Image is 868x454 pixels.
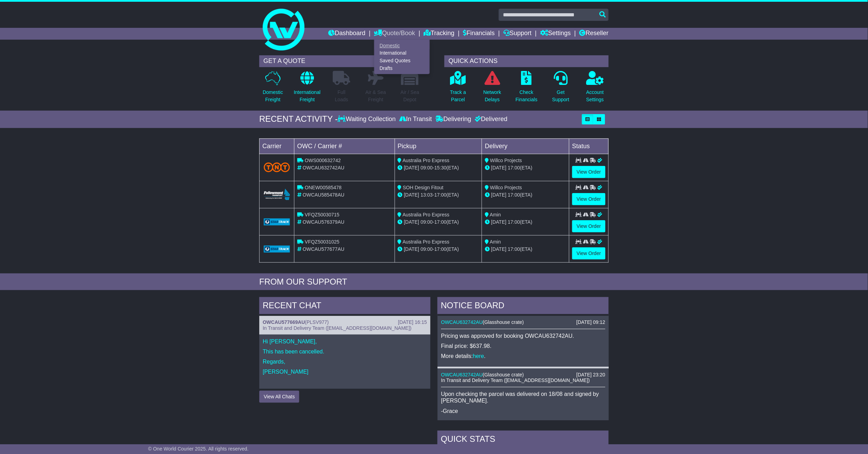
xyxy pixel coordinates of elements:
span: 17:00 [508,165,520,170]
p: Final price: $637.98. [441,343,605,349]
a: Dashboard [328,28,365,40]
a: Drafts [374,64,429,72]
span: OWCAU577677AU [303,246,345,252]
button: View All Chats [259,391,299,403]
a: Domestic [374,42,429,49]
p: Network Delays [483,89,501,103]
p: Domestic Freight [263,89,283,103]
a: Support [503,28,531,40]
p: Pricing was approved for booking OWCAU632742AU. [441,333,605,339]
img: GetCarrierServiceLogo [264,246,290,253]
p: -Grace [441,408,605,414]
a: AccountSettings [586,71,605,107]
div: ( ) [263,319,427,325]
a: View Order [572,247,606,260]
div: QUICK ACTIONS [444,55,609,67]
a: OWCAU632742AU [441,319,483,325]
span: 17:00 [434,219,447,225]
p: Regards, [263,358,427,365]
span: [DATE] [404,192,419,198]
span: Australia Pro Express [403,212,450,217]
span: 15:30 [434,165,447,170]
p: [PERSON_NAME] [263,368,427,375]
p: Upon checking the parcel was delivered on 18/08 and signed by [PERSON_NAME]. [441,391,605,404]
p: Air / Sea Depot [401,89,419,103]
span: 09:00 [421,219,433,225]
a: Settings [540,28,571,40]
a: View Order [572,166,606,178]
span: 17:00 [434,246,447,252]
a: View Order [572,193,606,205]
span: Willco Projects [490,158,522,163]
div: FROM OUR SUPPORT [259,277,609,287]
div: RECENT ACTIVITY - [259,114,338,124]
span: 17:00 [434,192,447,198]
span: Glasshouse crate [484,372,522,377]
div: ( ) [441,372,605,378]
div: Quote/Book [374,40,430,74]
span: Willco Projects [490,185,522,190]
span: Australia Pro Express [403,158,450,163]
td: Carrier [260,138,294,154]
div: [DATE] 23:20 [576,372,605,378]
span: In Transit and Delivery Team ([EMAIL_ADDRESS][DOMAIN_NAME]) [441,377,590,383]
a: Quote/Book [374,28,415,40]
span: OWCAU585478AU [303,192,345,198]
span: OWS000632742 [305,158,341,163]
div: - (ETA) [398,164,479,172]
span: 17:00 [508,246,520,252]
span: 09:00 [421,165,433,170]
p: International Freight [294,89,321,103]
p: Get Support [552,89,569,103]
td: Pickup [395,138,482,154]
span: VFQZ50030715 [305,212,340,217]
td: OWC / Carrier # [294,138,395,154]
img: TNT_Domestic.png [264,162,290,172]
span: [DATE] [491,219,506,225]
span: Australia Pro Express [403,239,450,245]
span: PLSV977 [307,319,327,325]
p: Track a Parcel [450,89,466,103]
p: Hi [PERSON_NAME], [263,338,427,345]
span: Amin [490,239,501,245]
span: 13:03 [421,192,433,198]
div: Waiting Collection [338,116,397,123]
img: GetCarrierServiceLogo [264,218,290,225]
a: InternationalFreight [293,71,321,107]
div: NOTICE BOARD [437,297,609,316]
span: 09:00 [421,246,433,252]
div: In Transit [397,116,434,123]
span: [DATE] [404,165,419,170]
span: ONEW00585478 [305,185,342,190]
div: - (ETA) [398,191,479,199]
div: (ETA) [485,218,566,226]
span: © One World Courier 2025. All rights reserved. [148,446,249,452]
a: Financials [463,28,495,40]
a: Reseller [579,28,609,40]
span: 17:00 [508,219,520,225]
p: Check Financials [516,89,538,103]
span: SOH Design Fitout [403,185,444,190]
p: More details: . [441,353,605,359]
a: International [374,49,429,57]
div: [DATE] 16:15 [398,319,427,325]
div: (ETA) [485,164,566,172]
td: Status [569,138,609,154]
div: (ETA) [485,191,566,199]
td: Delivery [482,138,569,154]
p: Account Settings [586,89,604,103]
p: Full Loads [333,89,350,103]
a: NetworkDelays [483,71,502,107]
span: OWCAU576379AU [303,219,345,225]
span: [DATE] [491,246,506,252]
div: [DATE] 09:12 [576,319,605,325]
img: Followmont_Transport.png [264,189,290,200]
div: Delivered [473,116,507,123]
span: [DATE] [404,246,419,252]
span: [DATE] [491,192,506,198]
span: Amin [490,212,501,217]
div: Delivering [434,116,473,123]
span: [DATE] [491,165,506,170]
div: Quick Stats [437,431,609,449]
span: In Transit and Delivery Team ([EMAIL_ADDRESS][DOMAIN_NAME]) [263,325,412,331]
